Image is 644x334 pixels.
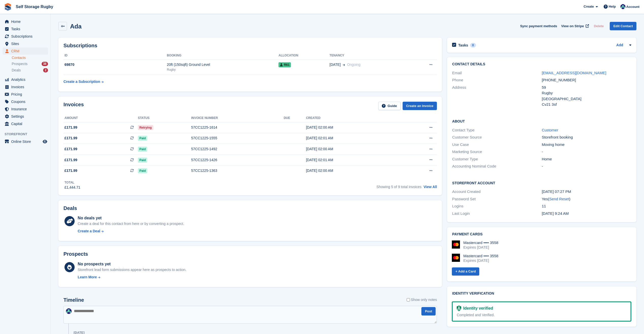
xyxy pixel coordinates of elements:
[63,77,104,86] a: Create a Subscription
[461,305,493,311] div: Identity verified
[376,185,421,189] span: Showing 5 of 9 total invoices
[78,229,100,234] div: Create a Deal
[452,70,542,76] div: Email
[463,245,498,250] div: Expires [DATE]
[542,90,631,96] div: Rugby
[542,71,606,75] a: [EMAIL_ADDRESS][DOMAIN_NAME]
[11,18,42,25] span: Home
[542,189,631,195] div: [DATE] 07:27 PM
[452,203,542,209] div: Logins
[138,125,153,130] span: Retrying
[609,4,616,9] span: Help
[423,185,437,189] a: View All
[11,25,42,33] span: Tasks
[191,125,284,130] div: 57CC1225-1614
[452,196,542,202] div: Password Set
[306,157,400,163] div: [DATE] 02:01 AM
[167,62,278,67] div: 20ft (150sqft) Ground Level
[3,48,48,55] a: menu
[3,138,48,145] a: menu
[191,157,284,163] div: 57CC1225-1426
[66,308,72,314] img: Chris Palmer
[278,52,329,60] th: Allocation
[78,221,184,226] div: Create a deal for this contact from here or by converting a prospect.
[542,142,631,148] div: Moving home
[561,24,584,29] span: View on Stripe
[452,292,631,296] h2: Identity verification
[3,113,48,120] a: menu
[11,40,42,47] span: Sites
[559,22,590,30] a: View on Stripe
[70,23,81,30] h2: Ada
[470,43,476,48] div: 0
[11,113,42,120] span: Settings
[12,61,48,67] a: Prospects 38
[12,68,48,73] a: Deals 2
[12,62,27,66] span: Prospects
[78,229,184,234] a: Create a Deal
[43,68,48,72] div: 2
[452,77,542,83] div: Phone
[452,254,460,262] img: Mastercard Logo
[584,4,594,9] span: Create
[452,134,542,140] div: Customer Source
[4,3,12,11] img: stora-icon-8386f47178a22dfd0bd8f6a31ec36ba5ce8667c1dd55bd0f319d3a0aa187defe.svg
[138,168,147,173] span: Paid
[452,232,631,236] h2: Payment cards
[138,158,147,163] span: Paid
[548,197,570,201] span: ( )
[542,196,631,202] div: Yes
[78,267,186,272] div: Storefront lead form submissions appear here as prospects to action.
[542,149,631,155] div: -
[78,215,184,221] div: No deals yet
[63,62,167,67] div: 69870
[11,105,42,113] span: Insurance
[542,77,631,83] div: [PHONE_NUMBER]
[63,52,167,60] th: ID
[542,128,558,132] a: Customer
[63,205,77,211] h2: Deals
[167,52,278,60] th: Booking
[63,297,84,303] h2: Timeline
[306,146,400,152] div: [DATE] 02:00 AM
[452,142,542,148] div: Use Case
[592,22,606,30] button: Delete
[407,297,410,302] input: Show only notes
[542,203,631,209] div: 11
[3,18,48,25] a: menu
[138,114,191,122] th: Status
[452,118,631,124] h2: About
[63,102,84,110] h2: Invoices
[78,275,97,280] div: Learn More
[306,125,400,130] div: [DATE] 02:00 AM
[64,168,77,173] span: £171.99
[3,25,48,33] a: menu
[3,120,48,127] a: menu
[463,240,498,245] div: Mastercard •••• 3558
[64,180,80,185] div: Total
[12,68,21,73] span: Deals
[278,62,291,67] span: R61
[167,67,278,72] div: Rugby
[63,79,100,84] div: Create a Subscription
[403,102,437,110] a: Create an Invoice
[3,105,48,113] a: menu
[542,134,631,140] div: Storefront booking
[42,62,48,66] div: 38
[11,76,42,83] span: Analytics
[542,163,631,169] div: -
[64,135,77,141] span: £171.99
[378,102,401,110] a: Guide
[11,48,42,55] span: CRM
[616,42,623,48] a: Add
[452,62,631,66] h2: Contact Details
[63,43,437,49] h2: Subscriptions
[42,139,48,145] a: Preview store
[542,211,569,216] time: 2025-08-01 08:24:38 UTC
[452,156,542,162] div: Customer Type
[191,146,284,152] div: 57CC1225-1492
[549,197,569,201] a: Send Reset
[3,76,48,83] a: menu
[11,98,42,105] span: Coupons
[329,62,341,67] span: [DATE]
